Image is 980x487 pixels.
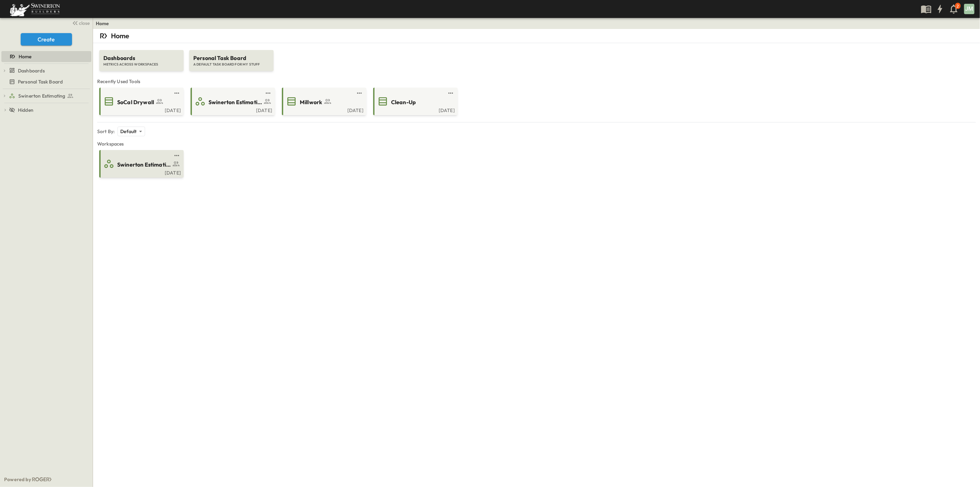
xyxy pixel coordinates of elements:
[208,98,262,106] span: Swinerton Estimating
[1,76,91,87] div: Personal Task Boardtest
[1,77,90,87] a: Personal Task Board
[99,43,184,71] a: DashboardsMETRICS ACROSS WORKSPACES
[9,91,90,101] a: Swinerton Estimating
[97,128,115,135] p: Sort By:
[111,31,130,41] p: Home
[117,98,154,106] span: SoCal Drywall
[1,52,90,61] a: Home
[18,78,63,85] span: Personal Task Board
[173,151,181,160] button: test
[355,89,364,97] button: test
[69,18,91,28] button: close
[300,98,322,106] span: Millwork
[103,62,180,67] span: METRICS ACROSS WORKSPACES
[120,128,136,135] p: Default
[19,53,32,60] span: Home
[96,20,113,27] nav: breadcrumbs
[375,107,455,112] a: [DATE]
[9,66,90,76] a: Dashboards
[192,107,272,112] a: [DATE]
[1,90,91,101] div: Swinerton Estimatingtest
[18,67,45,74] span: Dashboards
[447,89,455,97] button: test
[188,43,274,71] a: Personal Task BoardA DEFAULT TASK BOARD FOR MY STUFF
[964,4,974,14] div: JM
[193,54,269,62] span: Personal Task Board
[79,20,90,27] span: close
[192,96,272,107] a: Swinerton Estimating
[101,96,181,107] a: SoCal Drywall
[173,89,181,97] button: test
[18,107,33,113] span: Hidden
[391,98,416,106] span: Clean-Up
[957,3,959,9] p: 2
[375,96,455,107] a: Clean-Up
[101,158,181,169] a: Swinerton Estimating
[101,107,181,112] a: [DATE]
[21,33,72,46] button: Create
[118,127,145,136] div: Default
[264,89,272,97] button: test
[283,96,364,107] a: Millwork
[97,140,976,147] span: Workspaces
[117,161,171,169] span: Swinerton Estimating
[193,62,269,67] span: A DEFAULT TASK BOARD FOR MY STUFF
[101,169,181,175] a: [DATE]
[103,54,180,62] span: Dashboards
[8,2,61,16] img: 6c363589ada0b36f064d841b69d3a419a338230e66bb0a533688fa5cc3e9e735.png
[97,78,976,85] span: Recently Used Tools
[283,107,364,112] a: [DATE]
[96,20,109,27] a: Home
[18,92,65,99] span: Swinerton Estimating
[963,3,975,15] button: JM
